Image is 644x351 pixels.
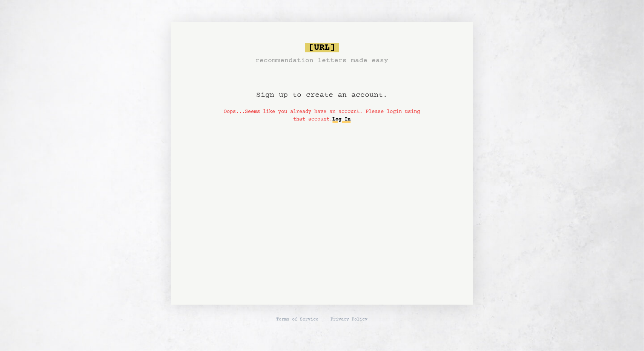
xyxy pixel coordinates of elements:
p: Oops...Seems like you already have an account. Please login using that account. [223,108,422,123]
h3: recommendation letters made easy [256,55,389,66]
a: Privacy Policy [331,317,368,323]
h1: Sign up to create an account. [257,66,388,108]
span: [URL] [305,43,339,52]
a: Log In [333,113,351,125]
a: Terms of Service [277,317,319,323]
